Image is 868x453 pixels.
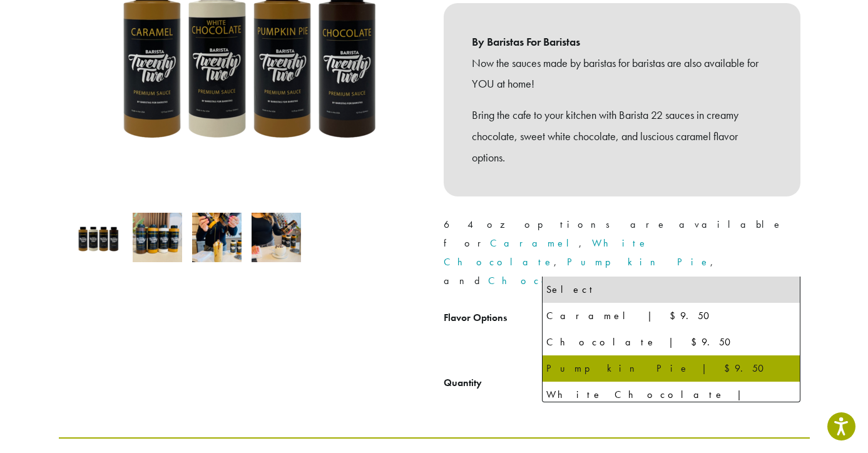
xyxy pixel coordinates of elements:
img: Barista 22 Premium Sauces (12 oz.) - Image 4 [252,213,301,262]
a: White Chocolate [444,237,648,268]
li: Select [543,277,800,303]
div: White Chocolate | $9.50 [546,385,796,423]
label: Flavor Options [444,309,542,327]
a: Pumpkin Pie [567,255,710,268]
img: B22 12 oz sauces line up [133,213,182,262]
a: Chocolate Sauces [488,274,675,287]
div: Quantity [444,375,482,390]
b: By Baristas For Baristas [472,31,772,53]
div: Caramel | $9.50 [546,307,796,325]
img: Barista 22 12 oz Sauces - All Flavors [73,213,123,262]
div: Pumpkin Pie | $9.50 [546,359,796,378]
p: Now the sauces made by baristas for baristas are also available for YOU at home! [472,53,772,95]
div: Chocolate | $9.50 [546,333,796,352]
p: Bring the cafe to your kitchen with Barista 22 sauces in creamy chocolate, sweet white chocolate,... [472,104,772,168]
img: Barista 22 Premium Sauces (12 oz.) - Image 3 [192,213,242,262]
a: Caramel [490,237,579,250]
p: 64 oz options are available for , , , and . [444,215,800,290]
